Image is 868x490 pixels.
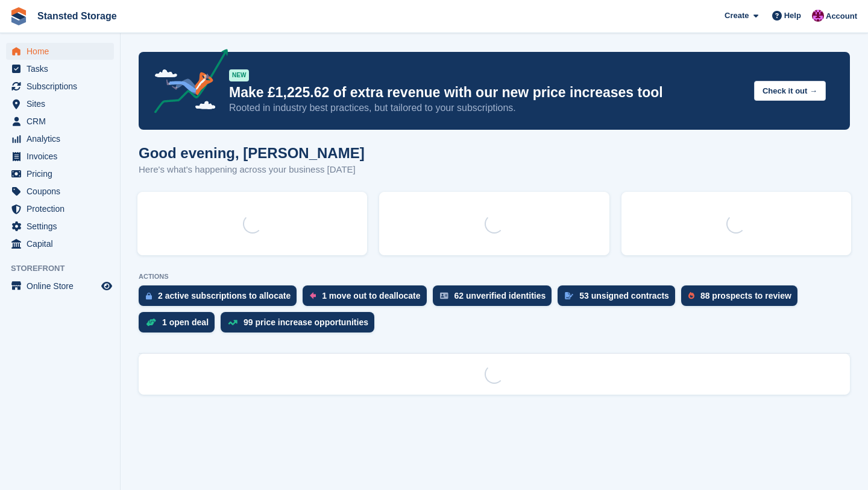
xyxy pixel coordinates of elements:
[27,43,99,60] span: Home
[27,95,99,112] span: Sites
[146,318,156,326] img: deal-1b604bf984904fb50ccaf53a9ad4b4a5d6e5aea283cecdc64d6e3604feb123c2.svg
[6,95,114,112] a: menu
[6,165,114,182] a: menu
[725,10,749,22] span: Create
[27,278,99,294] span: Online Store
[6,148,114,165] a: menu
[162,317,209,327] div: 1 open deal
[27,78,99,95] span: Subscriptions
[433,285,558,312] a: 62 unverified identities
[6,278,114,294] a: menu
[27,113,99,130] span: CRM
[6,60,114,77] a: menu
[221,312,380,339] a: 99 price increase opportunities
[139,285,303,312] a: 2 active subscriptions to allocate
[6,183,114,200] a: menu
[6,200,114,217] a: menu
[144,49,228,118] img: price-adjustments-announcement-icon-8257ccfd72463d97f412b2fc003d46551f7dbcb40ab6d574587a9cd5c0d94...
[10,7,28,25] img: stora-icon-8386f47178a22dfd0bd8f6a31ec36ba5ce8667c1dd55bd0f319d3a0aa187defe.svg
[681,285,804,312] a: 88 prospects to review
[139,145,365,161] h1: Good evening, [PERSON_NAME]
[6,113,114,130] a: menu
[229,84,744,101] p: Make £1,225.62 of extra revenue with our new price increases tool
[558,285,681,312] a: 53 unsigned contracts
[244,317,368,327] div: 99 price increase opportunities
[27,60,99,77] span: Tasks
[139,273,850,281] p: ACTIONS
[229,101,744,115] p: Rooted in industry best practices, but tailored to your subscriptions.
[6,78,114,95] a: menu
[229,69,249,81] div: NEW
[454,291,546,301] div: 62 unverified identities
[27,165,99,182] span: Pricing
[322,291,420,301] div: 1 move out to deallocate
[303,285,432,312] a: 1 move out to deallocate
[440,292,448,299] img: verify_identity-adf6edd0f0f0b5bbfe63781bf79b02c33cf7c696d77639b501bdc392416b5a36.svg
[812,10,824,22] img: Jonathan Crick
[33,6,122,26] a: Stansted Storage
[27,130,99,147] span: Analytics
[6,218,114,235] a: menu
[700,291,791,301] div: 88 prospects to review
[754,81,826,101] button: Check it out →
[27,235,99,252] span: Capital
[688,292,694,299] img: prospect-51fa495bee0391a8d652442698ab0144808aea92771e9ea1ae160a38d050c398.svg
[826,10,857,22] span: Account
[6,43,114,60] a: menu
[27,183,99,200] span: Coupons
[565,292,573,299] img: contract_signature_icon-13c848040528278c33f63329250d36e43548de30e8caae1d1a13099fd9432cc5.svg
[27,148,99,165] span: Invoices
[139,163,365,177] p: Here's what's happening across your business [DATE]
[6,235,114,252] a: menu
[310,292,316,299] img: move_outs_to_deallocate_icon-f764333ba52eb49d3ac5e1228854f67142a1ed5810a6f6cc68b1a99e826820c5.svg
[99,279,114,293] a: Preview store
[228,320,237,325] img: price_increase_opportunities-93ffe204e8149a01c8c9dc8f82e8f89637d9d84a8eef4429ea346261dce0b2c0.svg
[6,130,114,147] a: menu
[146,292,152,300] img: active_subscription_to_allocate_icon-d502201f5373d7db506a760aba3b589e785aa758c864c3986d89f69b8ff3...
[27,218,99,235] span: Settings
[11,262,120,275] span: Storefront
[579,291,669,301] div: 53 unsigned contracts
[158,291,291,301] div: 2 active subscriptions to allocate
[27,200,99,217] span: Protection
[139,312,221,339] a: 1 open deal
[784,10,801,22] span: Help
